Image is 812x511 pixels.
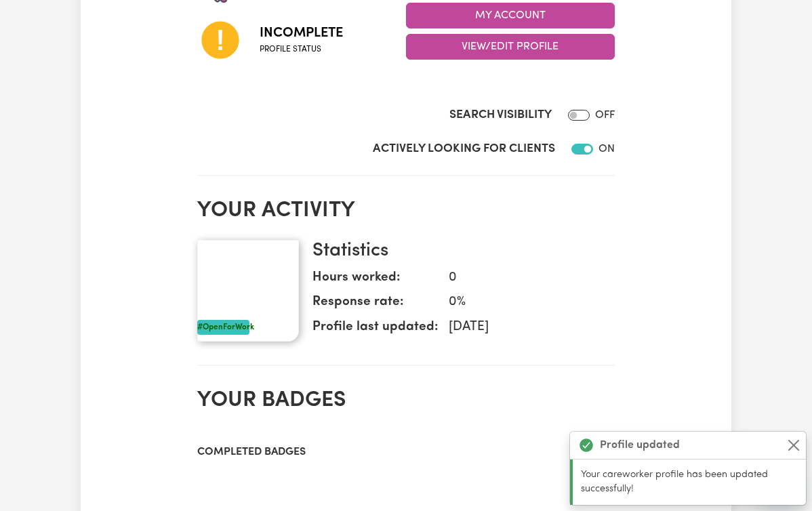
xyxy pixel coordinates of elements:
[438,293,604,312] dd: 0 %
[438,268,604,288] dd: 0
[595,110,615,121] span: OFF
[373,140,555,158] label: Actively Looking for Clients
[312,268,438,293] dt: Hours worked:
[260,23,343,43] span: Incomplete
[406,34,615,60] button: View/Edit Profile
[260,43,343,56] span: Profile status
[581,468,798,497] p: Your careworker profile has been updated successfully!
[312,240,604,263] h3: Statistics
[449,106,552,124] label: Search Visibility
[312,293,438,318] dt: Response rate:
[598,144,615,155] span: ON
[438,318,604,338] dd: [DATE]
[197,240,299,342] img: Your profile picture
[197,446,615,459] h3: Completed badges
[197,198,615,224] h2: Your activity
[197,388,615,413] h2: Your badges
[406,3,615,28] button: My Account
[197,320,249,335] div: #OpenForWork
[312,318,438,343] dt: Profile last updated:
[600,437,680,453] strong: Profile updated
[786,437,802,453] button: Close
